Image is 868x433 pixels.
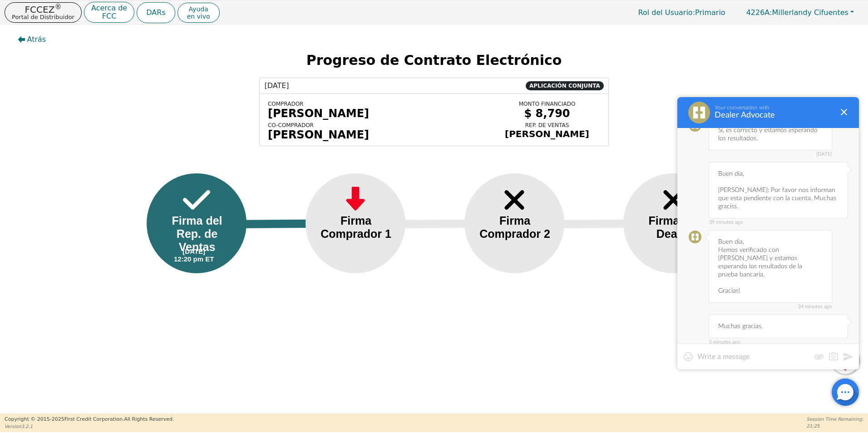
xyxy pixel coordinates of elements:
button: Ayudaen vivo [178,3,220,23]
span: 5 minutes ago [709,340,848,345]
p: FCCEZ [12,5,74,14]
div: Buen dia, [PERSON_NAME]: Por favor nos informan que esta pendiente con la cuenta. Muchas graciss. [709,162,848,218]
div: [PERSON_NAME] [268,128,487,141]
span: Rol del Usuario : [638,8,695,17]
img: Line [551,219,646,228]
div: Buen dia, Hemos verificado con [PERSON_NAME] y estamos esperando los resultados de la prueba banc... [709,230,832,303]
button: Atrás [10,29,54,50]
span: 24 minutes ago [709,304,832,310]
div: Firma del Rep. de Ventas [160,214,234,254]
div: Dealer Advocate [715,111,833,120]
p: Session Time Remaining: [807,416,863,423]
div: Firma Comprador 1 [319,214,393,241]
span: Ayuda [187,5,210,13]
div: [DATE] 12:20 pm ET [174,247,214,263]
div: Your conversation with [715,104,833,111]
p: Copyright © 2015- 2025 First Credit Corporation. [5,416,174,423]
img: Line [392,219,488,228]
button: FCCEZ®Portal de Distribuidor [5,2,82,23]
p: Primario [629,4,735,21]
div: Firma del Dealer [637,214,710,241]
span: Millerlandy Cifuentes [746,8,848,17]
img: Frame [660,184,687,216]
p: Acerca de [91,5,127,12]
img: Line [233,219,329,228]
span: 39 minutes ago [709,220,848,225]
h2: Progreso de Contrato Electrónico [10,52,858,69]
sup: ® [54,3,61,11]
div: [PERSON_NAME] [494,128,600,139]
p: Portal de Distribuidor [12,14,74,20]
div: MONTO FINANCIADO [494,101,600,107]
span: en vivo [187,13,210,20]
button: DARs [137,2,175,23]
div: Muchas gracias. [709,315,848,338]
p: 21:25 [807,423,863,429]
button: Acerca deFCC [84,2,134,23]
p: Version 3.2.1 [5,423,174,430]
div: Sí, es correcto y estamos esperando los resultados. [709,118,832,150]
span: 4226A: [746,8,772,17]
img: Frame [342,184,369,216]
span: Atrás [27,34,46,45]
div: REP. DE VENTAS [494,122,600,128]
span: [DATE] [709,152,832,157]
div: $ 8,790 [494,107,600,120]
span: APLICACIÓN CONJUNTA [526,81,603,90]
img: Frame [501,184,528,216]
span: [DATE] [264,80,289,91]
img: Frame [183,184,210,216]
a: Rol del Usuario:Primario [629,4,735,21]
button: 4226A:Millerlandy Cifuentes [737,5,863,20]
div: Firma Comprador 2 [478,214,552,241]
div: CO-COMPRADOR [268,122,487,128]
p: FCC [91,13,127,20]
span: All Rights Reserved. [124,416,174,422]
div: [PERSON_NAME] [268,107,487,120]
div: COMPRADOR [268,101,487,107]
